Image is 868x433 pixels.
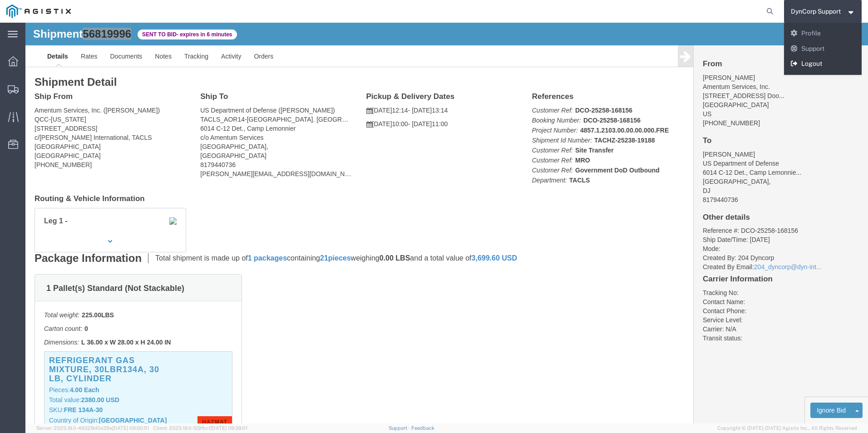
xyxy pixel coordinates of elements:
span: [DATE] 09:39:01 [211,425,247,431]
span: DynCorp Support [791,6,841,16]
span: Server: 2025.19.0-49328d0a35e [36,425,149,431]
img: logo [6,5,71,18]
a: Support [784,41,862,57]
span: Client: 2025.19.0-129fbcf [153,425,247,431]
a: Profile [784,26,862,41]
span: Copyright © [DATE]-[DATE] Agistix Inc., All Rights Reserved [717,424,857,432]
a: Feedback [411,425,434,431]
iframe: FS Legacy Container [25,23,868,423]
a: Logout [784,56,862,72]
a: Support [389,425,411,431]
span: [DATE] 09:50:51 [112,425,149,431]
button: DynCorp Support [790,6,856,17]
